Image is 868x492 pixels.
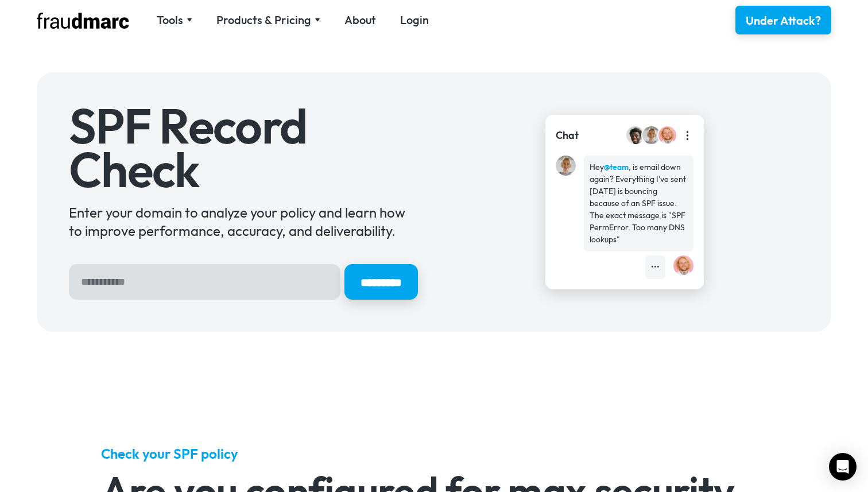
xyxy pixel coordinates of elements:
div: Hey , is email down again? Everything I've sent [DATE] is bouncing because of an SPF issue. The e... [590,161,688,246]
div: Tools [157,12,183,28]
div: ••• [651,261,660,273]
div: Tools [157,12,192,28]
div: Enter your domain to analyze your policy and learn how to improve performance, accuracy, and deli... [69,203,418,240]
div: Products & Pricing [216,12,311,28]
div: Chat [556,128,579,143]
div: Open Intercom Messenger [829,453,857,481]
form: Hero Sign Up Form [69,264,418,300]
a: Login [400,12,429,28]
a: About [344,12,376,28]
div: Under Attack? [746,13,821,29]
h5: Check your SPF policy [101,444,768,463]
h1: SPF Record Check [69,104,418,191]
div: Products & Pricing [216,12,320,28]
a: Under Attack? [735,6,831,34]
strong: @team [604,162,629,172]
